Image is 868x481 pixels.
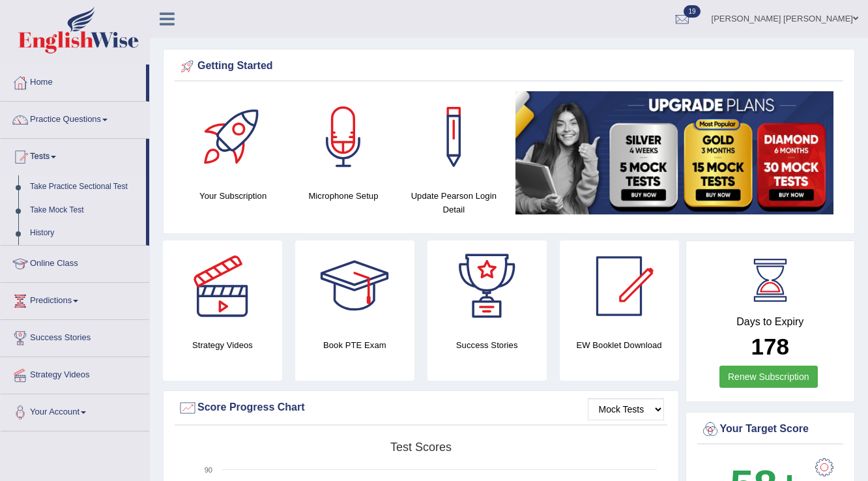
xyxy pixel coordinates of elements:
a: Practice Questions [1,102,149,134]
b: 178 [751,334,789,359]
h4: EW Booklet Download [560,338,679,352]
h4: Strategy Videos [163,338,282,352]
div: Getting Started [178,57,840,76]
a: Home [1,65,146,97]
div: Score Progress Chart [178,398,664,418]
a: Online Class [1,246,149,278]
h4: Your Subscription [184,189,282,203]
a: Take Mock Test [24,199,146,222]
a: History [24,222,146,245]
a: Strategy Videos [1,357,149,390]
a: Take Practice Sectional Test [24,175,146,199]
a: Success Stories [1,320,149,353]
h4: Microphone Setup [295,189,392,203]
div: Your Target Score [701,420,841,439]
img: small5.jpg [515,91,833,214]
a: Your Account [1,394,149,427]
tspan: Test scores [390,441,452,454]
a: Tests [1,139,146,171]
h4: Success Stories [427,338,547,352]
h4: Book PTE Exam [295,338,414,352]
h4: Update Pearson Login Detail [405,189,502,216]
text: 90 [205,466,212,474]
h4: Days to Expiry [701,316,841,328]
a: Renew Subscription [719,366,818,388]
a: Predictions [1,283,149,315]
span: 19 [684,5,700,18]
